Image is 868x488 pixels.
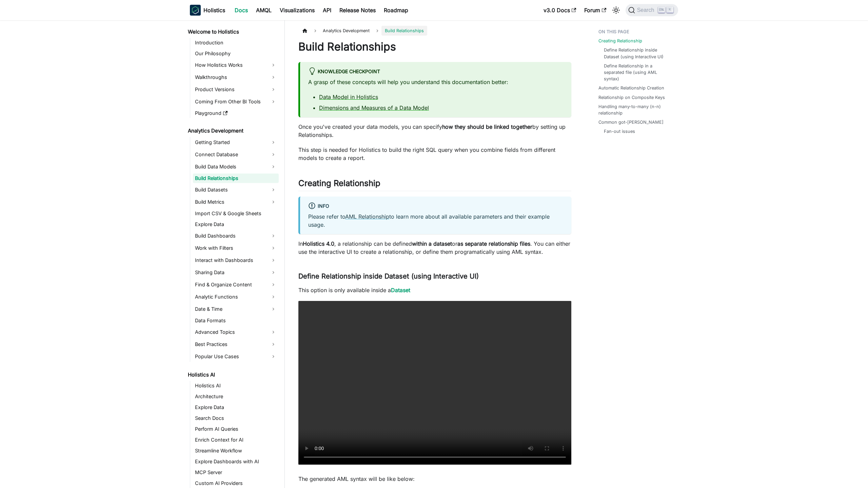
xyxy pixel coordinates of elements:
a: Perform AI Queries [193,424,279,434]
div: info [308,202,563,211]
a: Build Data Models [193,161,279,172]
a: AML Relationship [345,213,389,220]
a: Product Versions [193,84,279,95]
a: Build Dashboards [193,230,279,241]
a: Common got-[PERSON_NAME] [598,119,664,125]
span: Analytics Development [319,26,373,36]
a: API [319,5,335,16]
a: Advanced Topics [193,327,279,338]
a: HolisticsHolistics [190,5,225,16]
a: Interact with Dashboards [193,255,279,266]
a: Architecture [193,392,279,401]
p: This option is only available inside a [298,286,571,294]
strong: as separate relationship files [457,240,530,247]
a: Explore Data [193,403,279,412]
a: Walkthroughs [193,72,279,83]
p: In , a relationship can be defined or . You can either use the interactive UI to create a relatio... [298,240,571,256]
a: AMQL [252,5,276,16]
a: Explore Data [193,220,279,229]
a: Release Notes [335,5,380,16]
a: Define Relationship inside Dataset (using Interactive UI) [604,47,671,60]
a: Data Model in Holistics [319,94,378,100]
a: v3.0 Docs [539,5,580,16]
a: Enrich Context for AI [193,435,279,445]
a: Build Relationships [193,174,279,183]
a: Docs [231,5,252,16]
span: Build Relationships [381,26,427,36]
a: Date & Time [193,304,279,314]
p: This step is needed for Holistics to build the right SQL query when you combine fields from diffe... [298,146,571,162]
a: Find & Organize Content [193,279,279,290]
a: Analytic Functions [193,291,279,302]
p: The generated AML syntax will be like below: [298,475,571,483]
strong: Holistics 4.0 [303,240,334,247]
b: Holistics [203,6,225,14]
a: Build Datasets [193,184,279,195]
img: Holistics [190,5,201,16]
a: MCP Server [193,468,279,477]
a: Handling many-to-many (n-n) relationship [598,103,674,116]
h2: Creating Relationship [298,178,571,191]
a: Roadmap [380,5,412,16]
a: Getting Started [193,137,279,148]
a: Sharing Data [193,267,279,278]
a: Relationship on Composite Keys [598,94,665,101]
a: Visualizations [276,5,319,16]
kbd: K [667,7,673,13]
p: Please refer to to learn more about all available parameters and their example usage. [308,212,563,229]
a: Dimensions and Measures of a Data Model [319,104,429,111]
h1: Build Relationships [298,40,571,54]
a: Dataset [391,287,410,293]
a: Analytics Development [186,126,279,136]
h3: Define Relationship inside Dataset (using Interactive UI) [298,272,571,281]
a: Work with Filters [193,243,279,253]
a: Introduction [193,38,279,47]
a: Automatic Relationship Creation [598,85,664,91]
a: Home page [298,26,311,36]
strong: within a dataset [412,240,452,247]
button: Search (Ctrl+K) [626,4,678,16]
a: Custom AI Providers [193,479,279,488]
a: Define Relationship in a separated file (using AML syntax) [604,63,671,82]
a: Welcome to Holistics [186,27,279,37]
div: Knowledge Checkpoint [308,67,563,76]
p: Once you've created your data models, you can specify by setting up Relationships. [298,123,571,139]
p: A grasp of these concepts will help you understand this documentation better: [308,78,563,86]
a: Build Metrics [193,197,279,207]
a: Best Practices [193,339,279,350]
a: Streamline Workflow [193,446,279,455]
a: How Holistics Works [193,60,279,70]
a: Explore Dashboards with AI [193,457,279,466]
span: Search [635,7,658,13]
a: Our Philosophy [193,49,279,58]
a: Playground [193,108,279,118]
a: Forum [580,5,610,16]
a: Fan-out issues [604,128,635,135]
a: Import CSV & Google Sheets [193,209,279,218]
nav: Breadcrumbs [298,26,571,36]
a: Holistics AI [186,370,279,380]
nav: Docs sidebar [183,20,285,488]
a: Search Docs [193,413,279,423]
a: Popular Use Cases [193,351,279,362]
a: Creating Relationship [598,38,642,44]
strong: how they should be linked together [442,123,532,130]
a: Coming From Other BI Tools [193,96,279,107]
a: Data Formats [193,316,279,325]
a: Holistics AI [193,381,279,390]
a: Connect Database [193,149,279,160]
video: Your browser does not support embedding video, but you can . [298,301,571,465]
button: Switch between dark and light mode (currently light mode) [611,5,622,16]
